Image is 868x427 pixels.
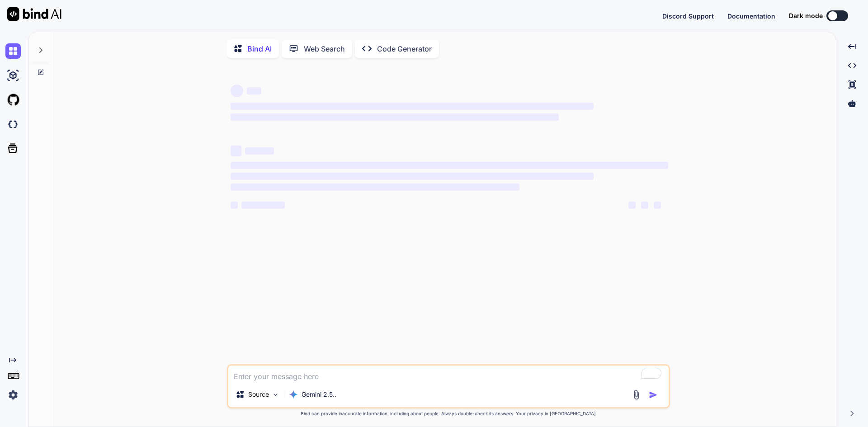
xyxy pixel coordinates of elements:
span: Dark mode [789,11,823,20]
img: githubLight [5,92,21,108]
span: ‌ [628,202,636,209]
span: ‌ [231,145,241,156]
span: ‌ [654,202,661,209]
button: Discord Support [662,11,714,21]
span: ‌ [241,202,285,209]
button: Documentation [727,11,775,21]
span: ‌ [231,183,519,191]
img: settings [5,387,21,403]
img: attachment [631,389,642,400]
span: ‌ [247,87,261,94]
img: Gemini 2.5 Pro [289,390,298,399]
span: ‌ [231,173,594,180]
span: ‌ [231,103,594,110]
span: ‌ [231,162,668,169]
span: ‌ [245,147,274,155]
img: Bind AI [7,7,61,21]
span: Discord Support [662,12,714,20]
img: Pick Models [272,391,279,399]
img: icon [649,390,658,399]
p: Gemini 2.5.. [302,390,336,399]
span: ‌ [231,113,559,121]
span: Documentation [727,12,775,20]
p: Bind can provide inaccurate information, including about people. Always double-check its answers.... [227,410,670,417]
p: Source [248,390,269,399]
img: darkCloudIdeIcon [5,117,21,132]
img: ai-studio [5,68,21,83]
span: ‌ [231,84,243,97]
img: chat [5,43,21,59]
p: Web Search [304,43,345,54]
p: Code Generator [377,43,432,54]
span: ‌ [641,202,648,209]
p: Bind AI [247,43,272,54]
span: ‌ [231,202,238,209]
textarea: To enrich screen reader interactions, please activate Accessibility in Grammarly extension settings [228,366,669,382]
